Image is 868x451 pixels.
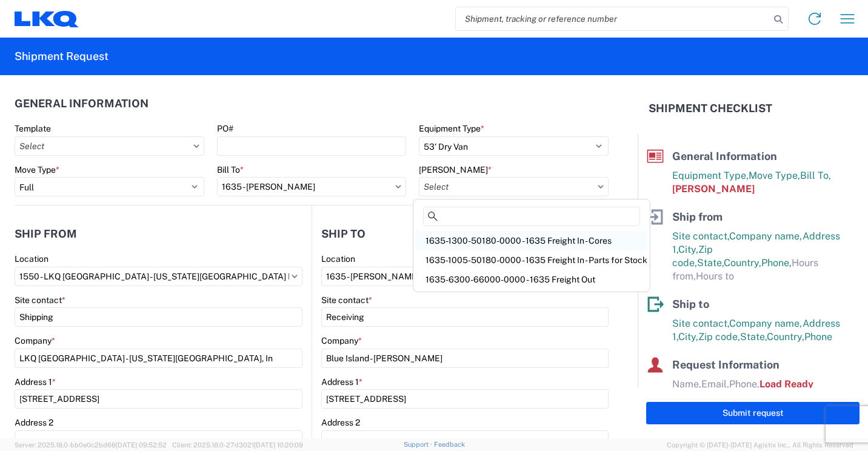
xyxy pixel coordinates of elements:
div: 1635-6300-66000-0000 - 1635 Freight Out [416,270,647,289]
span: Phone, [729,378,760,390]
span: Country, [767,331,804,342]
span: General Information [672,150,777,162]
input: Select [15,136,204,156]
div: 1635-1300-50180-0000 - 1635 Freight In - Cores [416,231,647,250]
span: State, [740,331,767,342]
span: City, [678,244,698,255]
input: Select [15,267,302,286]
span: Move Type, [749,170,800,181]
h2: General Information [15,98,149,110]
span: Equipment Type, [672,170,749,181]
span: Request Information [672,358,780,371]
input: Select [217,177,407,196]
span: Email, [701,378,729,390]
span: Ship to [672,298,709,310]
h2: Shipment Request [15,49,109,64]
label: Address 1 [321,376,362,387]
span: Site contact, [672,230,729,242]
input: Select [419,177,609,196]
span: Ship from [672,210,723,223]
span: [DATE] 09:52:52 [116,441,167,449]
span: [PERSON_NAME] [672,183,755,195]
label: Bill To [217,164,244,175]
button: Submit request [646,402,860,424]
span: Copyright © [DATE]-[DATE] Agistix Inc., All Rights Reserved [667,439,853,450]
label: Equipment Type [419,123,484,134]
span: Company name, [729,230,803,242]
label: Site contact [15,295,65,306]
span: City, [678,331,698,342]
span: Client: 2025.18.0-27d3021 [172,441,303,449]
label: Site contact [321,295,372,306]
label: Address 2 [321,417,360,428]
label: Template [15,123,51,134]
span: Hours to [696,270,734,282]
label: Address 1 [15,376,56,387]
label: Move Type [15,164,59,175]
span: Name, [672,378,701,390]
label: Address 2 [15,417,53,428]
h2: Shipment Checklist [649,101,772,116]
span: Bill To, [800,170,831,181]
label: [PERSON_NAME] [419,164,492,175]
span: Phone [804,331,832,342]
span: Phone, [761,257,792,269]
label: Company [15,335,55,346]
h2: Ship to [321,228,366,240]
span: Site contact, [672,318,729,329]
label: Location [15,253,48,264]
div: 1635-1005-50180-0000 - 1635 Freight In - Parts for Stock [416,250,647,270]
h2: Ship from [15,228,77,240]
a: Feedback [434,441,465,448]
a: Support [404,441,434,448]
label: PO# [217,123,233,134]
label: Company [321,335,362,346]
input: Shipment, tracking or reference number [456,7,770,30]
label: Location [321,253,355,264]
input: Select [321,267,609,286]
span: [DATE] 10:20:09 [254,441,303,449]
span: Zip code, [698,331,740,342]
span: State, [697,257,724,269]
span: Server: 2025.18.0-bb0e0c2bd68 [15,441,167,449]
span: Country, [724,257,761,269]
span: Company name, [729,318,803,329]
